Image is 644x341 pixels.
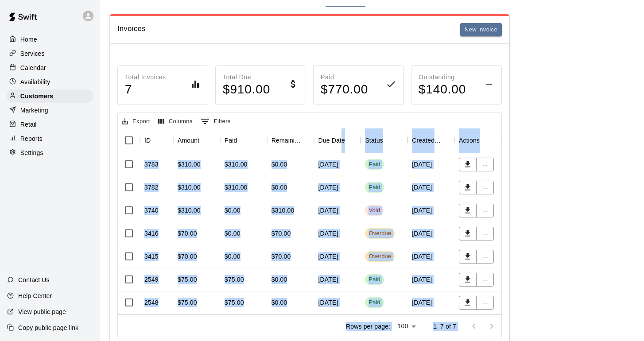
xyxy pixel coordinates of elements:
[480,134,492,147] button: Sort
[407,153,454,176] div: [DATE]
[454,128,501,153] div: Actions
[314,291,361,314] div: [DATE]
[7,89,93,103] a: Customers
[459,128,480,153] div: Actions
[369,183,380,192] div: Paid
[20,49,45,58] p: Services
[7,104,93,117] a: Marketing
[7,146,93,159] div: Settings
[225,275,244,284] div: $75.00
[314,268,361,291] div: [DATE]
[459,296,477,310] button: Download PDF
[460,23,502,37] button: New invoice
[476,181,494,194] button: ...
[178,275,197,284] div: $75.00
[272,298,287,307] div: $0.00
[419,73,466,82] p: Outstanding
[237,134,249,147] button: Sort
[369,160,380,169] div: Paid
[272,206,295,215] div: $310.00
[144,298,159,307] div: 2548
[178,206,201,215] div: $310.00
[459,204,477,217] button: Download PDF
[314,153,361,176] div: [DATE]
[198,114,233,128] button: Show filters
[178,160,201,169] div: $310.00
[459,273,477,287] button: Download PDF
[272,229,291,238] div: $70.00
[144,160,159,169] div: 3783
[20,134,43,143] p: Reports
[272,183,287,192] div: $0.00
[178,298,197,307] div: $75.00
[314,128,361,153] div: Due Date
[476,158,494,171] button: ...
[20,106,48,115] p: Marketing
[117,23,146,37] h6: Invoices
[225,206,241,215] div: $0.00
[314,222,361,245] div: [DATE]
[7,33,93,46] a: Home
[18,307,66,316] p: View public page
[407,176,454,199] div: [DATE]
[267,128,314,153] div: Remaining
[476,227,494,240] button: ...
[7,61,93,74] a: Calendar
[20,63,46,72] p: Calendar
[407,291,454,314] div: [DATE]
[361,128,407,153] div: Status
[318,128,345,153] div: Due Date
[144,252,159,261] div: 3415
[302,134,314,147] button: Sort
[345,134,357,147] button: Sort
[321,73,368,82] p: Paid
[7,118,93,131] a: Retail
[178,128,199,153] div: Amount
[125,82,166,97] h4: 7
[407,268,454,291] div: [DATE]
[20,77,50,86] p: Availability
[459,250,477,263] button: Download PDF
[365,128,383,153] div: Status
[369,298,380,307] div: Paid
[369,229,391,238] div: Overdue
[394,320,419,333] div: 100
[18,291,52,300] p: Help Center
[7,132,93,145] a: Reports
[407,245,454,268] div: [DATE]
[314,245,361,268] div: [DATE]
[314,199,361,222] div: [DATE]
[18,323,78,332] p: Copy public page link
[459,227,477,240] button: Download PDF
[476,250,494,263] button: ...
[125,73,166,82] p: Total Invoices
[314,176,361,199] div: [DATE]
[7,47,93,60] a: Services
[419,82,466,97] h4: $ 140.00
[459,158,477,171] button: Download PDF
[272,160,287,169] div: $0.00
[225,183,248,192] div: $310.00
[120,115,152,128] button: Export
[225,252,241,261] div: $0.00
[383,134,396,147] button: Sort
[476,273,494,287] button: ...
[459,181,477,194] button: Download PDF
[272,275,287,284] div: $0.00
[407,128,454,153] div: Created On
[442,134,454,147] button: Sort
[20,148,43,157] p: Settings
[412,128,442,153] div: Created On
[20,92,53,101] p: Customers
[369,206,380,215] div: Void
[272,128,302,153] div: Remaining
[144,229,159,238] div: 3416
[178,229,197,238] div: $70.00
[178,183,201,192] div: $310.00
